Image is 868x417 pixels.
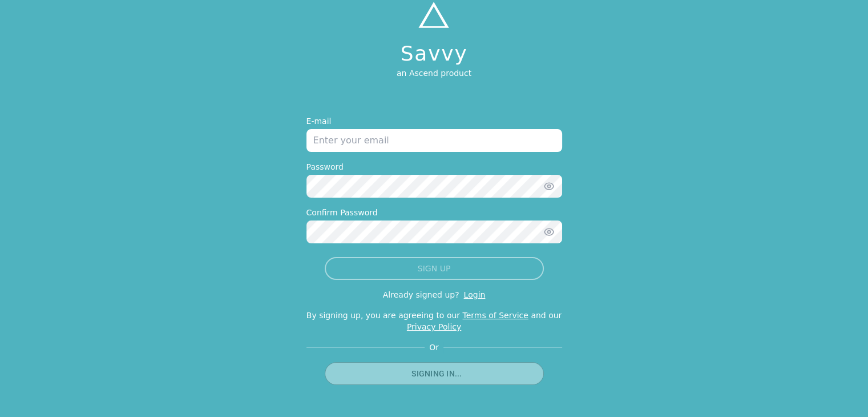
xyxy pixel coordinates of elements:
[411,368,462,379] span: SIGNING IN...
[462,311,528,320] a: Terms of Service
[407,322,461,331] a: Privacy Policy
[306,207,562,218] label: Confirm Password
[325,257,544,280] button: SIGN UP
[306,310,562,332] p: By signing up, you are agreeing to our and our
[383,290,459,299] p: Already signed up?
[306,115,562,127] label: E-mail
[306,161,562,173] label: Password
[306,129,562,152] input: Enter your email
[464,290,486,299] a: Login
[397,67,471,79] p: an Ascend product
[325,362,544,385] button: SIGNING IN...
[397,42,471,65] h1: Savvy
[425,342,443,353] span: Or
